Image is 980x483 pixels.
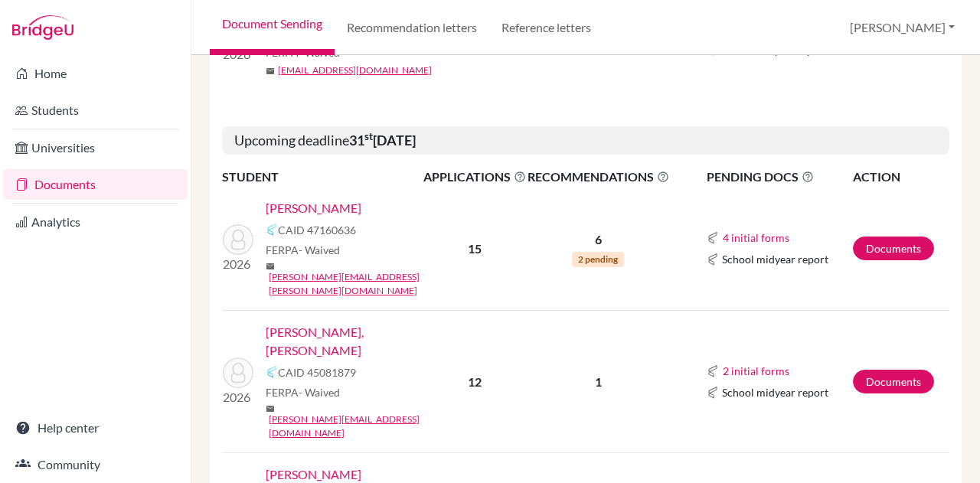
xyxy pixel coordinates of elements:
[349,132,416,148] b: 31 [DATE]
[3,95,188,126] a: Students
[278,364,356,380] span: CAID 45081879
[299,243,340,256] span: - Waived
[266,242,340,258] span: FERPA
[299,46,340,59] span: - Waived
[223,45,253,64] p: 2026
[707,168,851,186] span: PENDING DOCS
[266,384,340,400] span: FERPA
[266,262,275,271] span: mail
[3,449,188,480] a: Community
[266,199,361,217] a: [PERSON_NAME]
[266,224,278,236] img: Common App logo
[3,132,188,163] a: Universities
[722,362,790,380] button: 2 initial forms
[3,58,188,89] a: Home
[223,224,253,255] img: Alwani, Krish
[423,168,526,186] span: APPLICATIONS
[707,365,719,377] img: Common App logo
[266,404,275,413] span: mail
[12,15,73,40] img: Bridge-U
[853,370,934,393] a: Documents
[707,253,719,266] img: Common App logo
[269,270,433,298] a: [PERSON_NAME][EMAIL_ADDRESS][PERSON_NAME][DOMAIN_NAME]
[364,130,373,142] sup: st
[3,169,188,200] a: Documents
[278,64,432,77] a: [EMAIL_ADDRESS][DOMAIN_NAME]
[468,374,482,389] b: 12
[722,384,828,400] span: School midyear report
[528,168,669,186] span: RECOMMENDATIONS
[528,230,669,249] p: 6
[722,251,828,267] span: School midyear report
[853,237,934,260] a: Documents
[299,386,340,399] span: - Waived
[468,241,482,256] b: 15
[843,13,962,42] button: [PERSON_NAME]
[223,357,253,388] img: Modyani, Aashish
[852,167,949,187] th: ACTION
[278,222,356,238] span: CAID 47160636
[223,255,253,273] p: 2026
[3,413,188,443] a: Help center
[266,366,278,378] img: Common App logo
[707,387,719,399] img: Common App logo
[222,167,423,187] th: STUDENT
[722,229,790,246] button: 4 initial forms
[3,207,188,237] a: Analytics
[223,388,253,406] p: 2026
[269,413,433,440] a: [PERSON_NAME][EMAIL_ADDRESS][DOMAIN_NAME]
[707,232,719,244] img: Common App logo
[266,323,433,360] a: [PERSON_NAME], [PERSON_NAME]
[222,126,949,155] h5: Upcoming deadline
[266,67,275,76] span: mail
[572,252,624,267] span: 2 pending
[528,373,669,391] p: 1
